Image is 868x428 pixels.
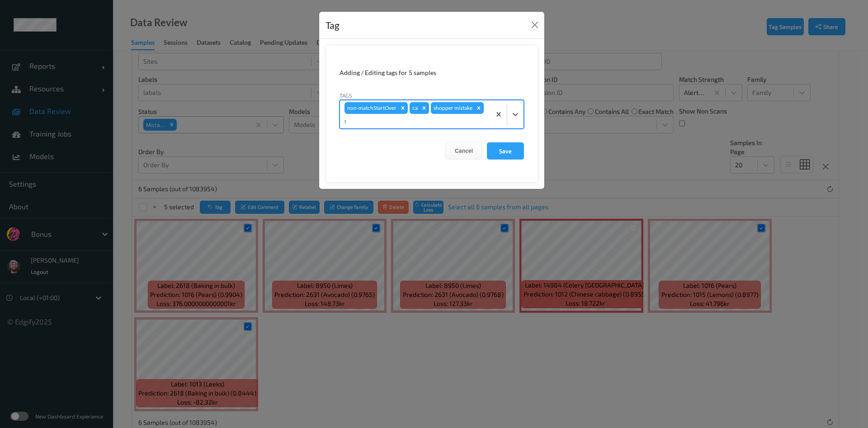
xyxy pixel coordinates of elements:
div: Remove non-matchStartOver [398,102,408,114]
div: ca [410,102,419,114]
button: Save [487,142,524,160]
div: Tag [325,18,340,33]
div: Adding / Editing tags for 5 samples [340,68,524,77]
div: Remove shopper mistake [474,102,484,114]
div: non-matchStartOver [344,102,398,114]
div: Remove ca [419,102,429,114]
button: Close [528,19,541,31]
div: shopper mistake [431,102,474,114]
button: Cancel [445,142,482,160]
label: Tags [340,91,352,99]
